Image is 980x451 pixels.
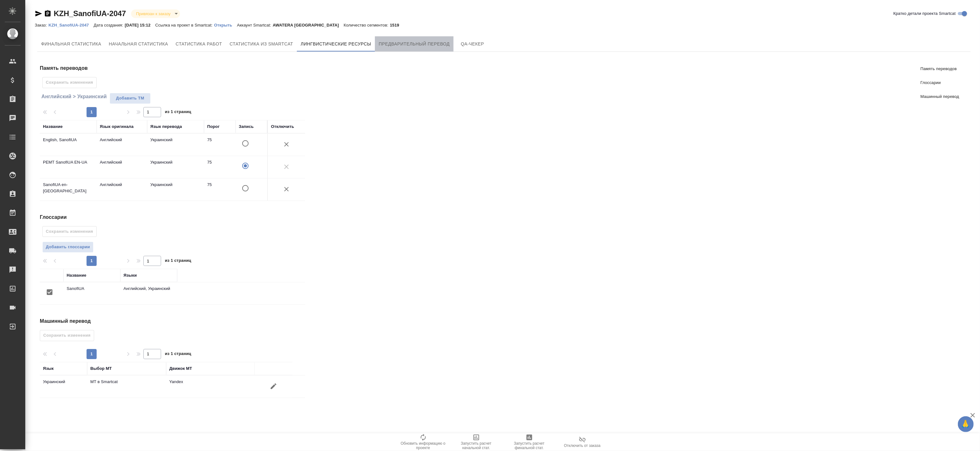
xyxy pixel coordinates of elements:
td: 75 [204,156,236,178]
button: Изменить настройки [266,379,281,394]
a: Память переводов [916,62,964,76]
p: Аккаунт Smartcat: [237,23,273,27]
span: Кратко детали проекта Smartcat [893,10,956,17]
div: Привязан к заказу [131,9,180,18]
span: Начальная статистика [109,40,168,48]
p: Ссылка на проект в Smartcat: [155,23,214,27]
p: Количество сегментов: [344,23,390,27]
span: из 1 страниц [165,350,191,359]
div: Выбор МТ [90,365,112,372]
span: из 1 страниц [165,257,191,266]
p: [DATE] 15:12 [125,23,155,27]
span: Предварительный перевод [379,40,450,48]
h4: Глоссарии [40,213,310,221]
p: Заказ: [35,23,48,27]
td: МТ в Smartcat [87,376,166,398]
div: Движок МТ [169,365,192,372]
button: Скопировать ссылку [44,10,51,17]
div: Язык перевода [150,123,182,130]
a: KZH_SanofiUA-2047 [54,9,126,18]
h4: Память переводов [40,64,310,72]
td: Украинский [40,376,87,398]
button: Привязан к заказу [134,11,172,16]
div: Язык оригинала [100,123,134,130]
p: KZH_SanofiUA-2047 [48,23,93,27]
span: Глоссарии [921,80,959,86]
span: Лингвистические ресурсы [301,40,371,48]
p: Украинский [150,137,201,143]
div: Название [43,123,63,130]
button: Скопировать ссылку для ЯМессенджера [35,10,42,17]
td: SanofiUA en-[GEOGRAPHIC_DATA] [40,178,97,201]
span: QA-чекер [457,40,488,48]
div: Название [67,272,86,279]
p: Английский, Украинский [123,286,174,292]
h4: Машинный перевод [40,317,310,325]
div: Порог [207,123,219,130]
p: Открыть [214,23,237,27]
div: Отключить [271,123,294,130]
p: Yandex [169,379,251,385]
p: Украинский [150,159,201,165]
p: Дата создания: [94,23,125,27]
span: из 1 страниц [165,108,191,117]
td: 75 [204,134,236,156]
a: Машинный перевод [916,90,964,104]
td: English, SanofiUA [40,134,97,156]
span: Финальная статистика [41,40,101,48]
span: 🙏 [960,418,971,431]
td: 75 [204,178,236,201]
td: PEMT SanofiUA EN-UA [40,156,97,178]
td: Английский [97,156,147,178]
div: Язык [43,365,54,372]
p: Украинский [150,182,201,188]
span: Статистика работ [176,40,222,48]
td: Английский [97,134,147,156]
span: Машинный перевод [921,93,959,100]
span: Английский > Украинский [40,93,107,100]
td: Английский [97,178,147,201]
a: Глоссарии [916,76,964,90]
p: 1519 [390,23,404,27]
button: Добавить глоссарии [42,242,93,253]
span: Память переводов [921,66,959,72]
p: AWATERA [GEOGRAPHIC_DATA] [273,23,344,27]
button: Добавить TM [110,93,151,104]
span: Статистика из Smartcat [230,40,293,48]
div: Языки [123,272,137,279]
span: Добавить глоссарии [46,244,90,251]
a: Открыть [214,22,237,27]
div: Запись [239,123,254,130]
button: 🙏 [958,416,974,432]
span: Добавить TM [113,95,147,102]
a: KZH_SanofiUA-2047 [48,22,93,27]
td: SanofiUA [63,282,120,304]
